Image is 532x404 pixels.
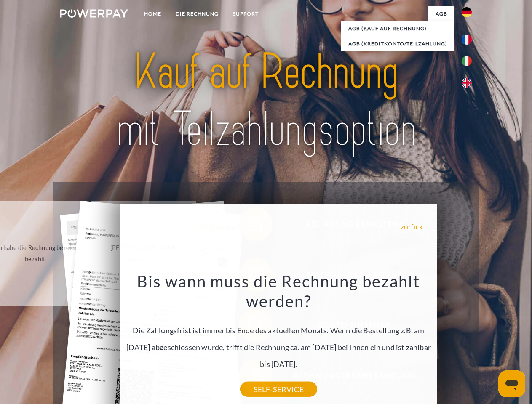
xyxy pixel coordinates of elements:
[80,40,452,161] img: title-powerpay_de.svg
[341,21,454,36] a: AGB (Kauf auf Rechnung)
[401,223,423,230] a: zurück
[125,271,432,311] h3: Bis wann muss die Rechnung bezahlt werden?
[498,370,525,397] iframe: Schaltfläche zum Öffnen des Messaging-Fensters
[462,7,472,17] img: de
[137,6,168,21] a: Home
[96,242,191,265] div: [PERSON_NAME] wurde retourniert
[60,9,128,18] img: logo-powerpay-white.svg
[240,382,317,397] a: SELF-SERVICE
[462,35,472,45] img: fr
[462,56,472,66] img: it
[462,78,472,88] img: en
[125,271,432,389] div: Die Zahlungsfrist ist immer bis Ende des aktuellen Monats. Wenn die Bestellung z.B. am [DATE] abg...
[341,36,454,51] a: AGB (Kreditkonto/Teilzahlung)
[428,6,454,21] a: agb
[226,6,266,21] a: SUPPORT
[168,6,226,21] a: DIE RECHNUNG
